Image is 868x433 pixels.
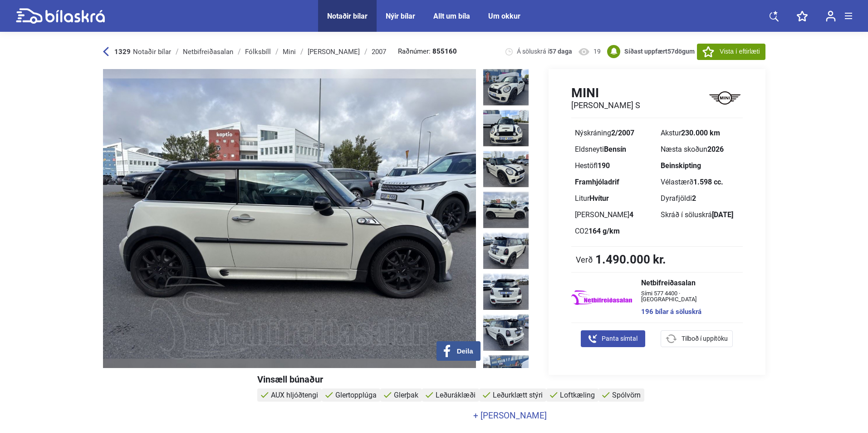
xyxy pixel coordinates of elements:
h2: [PERSON_NAME] S [571,100,640,110]
div: Vélastærð [661,179,739,186]
img: 1750957250_5993877841628399706_23257223080831586.jpg [483,69,529,105]
img: 1750957252_2507588550648912590_23257225272502910.jpg [483,274,529,310]
b: Beinskipting [661,161,701,170]
div: Nýskráning [575,129,653,137]
span: Leðurklætt stýri [493,391,543,399]
div: CO2 [575,228,653,235]
a: Allt um bíla [433,12,470,20]
span: Leðuráklæði [436,391,476,399]
span: 57 [667,48,675,55]
b: 1.598 cc. [693,178,723,186]
img: user-login.svg [826,10,836,22]
b: Framhjóladrif [575,178,619,186]
span: Vista í eftirlæti [720,47,760,56]
div: [PERSON_NAME] [308,48,360,55]
span: Notaðir bílar [133,48,171,56]
span: Spólvörn [612,391,641,399]
div: Fólksbíll [245,48,271,55]
span: Panta símtal [602,334,638,343]
div: Næsta skoðun [661,146,739,153]
a: Notaðir bílar [327,12,368,20]
div: Eldsneyti [575,146,653,153]
b: Hvítur [589,194,609,203]
b: 2/2007 [611,129,634,137]
div: Litur [575,195,653,202]
div: Mini [283,48,296,55]
img: 1750957251_2686868540222624846_23257223559925380.jpg [483,110,529,146]
div: Vinsæll búnaður [257,375,765,384]
a: Nýir bílar [386,12,415,20]
span: Glerþak [394,391,418,399]
span: 19 [593,47,601,56]
div: Netbifreiðasalan [183,48,233,55]
span: Tilboð í uppítöku [682,334,728,343]
span: Deila [457,347,473,355]
span: Á söluskrá í [517,47,572,56]
b: 57 daga [549,48,572,55]
b: 4 [629,210,633,219]
img: logo Mini COOPER S [707,85,743,111]
div: Skráð í söluskrá [661,211,739,219]
span: Sími 577 4400 · [GEOGRAPHIC_DATA] [641,290,733,302]
div: [PERSON_NAME] [575,211,653,219]
b: Bensín [604,145,626,154]
b: 230.000 km [681,129,720,137]
span: Loftkæling [560,391,595,399]
span: Raðnúmer: [398,48,457,55]
span: AUX hljóðtengi [271,391,318,399]
span: Netbifreiðasalan [641,279,733,287]
b: 1.490.000 kr. [595,254,666,265]
span: Verð [576,255,593,264]
a: Um okkur [488,12,520,20]
div: Akstur [661,129,739,137]
img: 1750957251_8672344247635324979_23257224017250206.jpg [483,151,529,187]
a: 196 bílar á söluskrá [641,309,733,315]
img: 1750957253_7887996224489225577_23257226122474661.jpg [483,355,529,392]
b: Síðast uppfært dögum [624,48,695,55]
b: [DATE] [712,210,733,219]
div: Dyrafjöldi [661,195,739,202]
img: 1750957251_7606230956700179278_23257224432712875.jpg [483,192,529,228]
b: 2026 [707,145,724,154]
button: Deila [436,341,481,361]
button: Vista í eftirlæti [697,44,765,60]
img: 1750957252_4701103529235879998_23257224843500672.jpg [483,233,529,269]
span: Glertopplúga [335,391,377,399]
h1: Mini [571,85,640,100]
b: 164 g/km [588,227,620,235]
b: 2 [692,194,696,203]
div: 2007 [372,48,386,55]
b: 190 [598,161,610,170]
b: 1329 [114,48,131,56]
img: 1750957253_3880309140907388707_23257225691787314.jpg [483,314,529,351]
div: Hestöfl [575,162,653,169]
a: + [PERSON_NAME] [257,411,763,420]
b: 855160 [432,48,457,55]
